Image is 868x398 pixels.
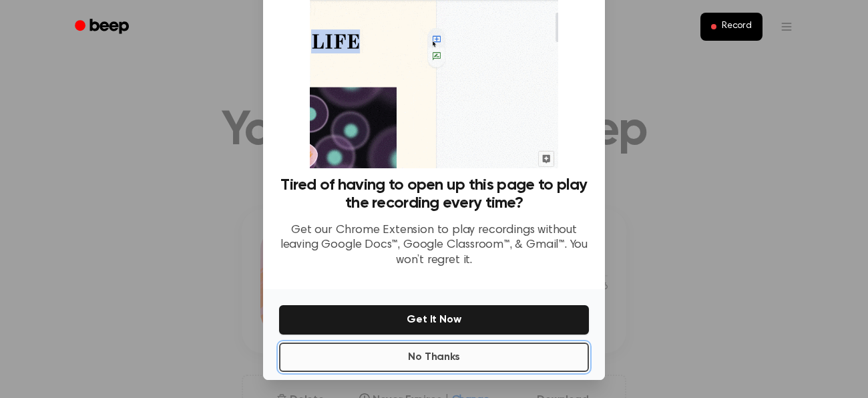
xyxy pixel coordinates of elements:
p: Get our Chrome Extension to play recordings without leaving Google Docs™, Google Classroom™, & Gm... [279,223,589,268]
a: Beep [65,14,141,40]
span: Record [722,21,752,33]
h3: Tired of having to open up this page to play the recording every time? [279,176,589,212]
button: Get It Now [279,305,589,335]
button: Record [700,13,763,41]
button: No Thanks [279,343,589,372]
button: Open menu [771,11,803,43]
